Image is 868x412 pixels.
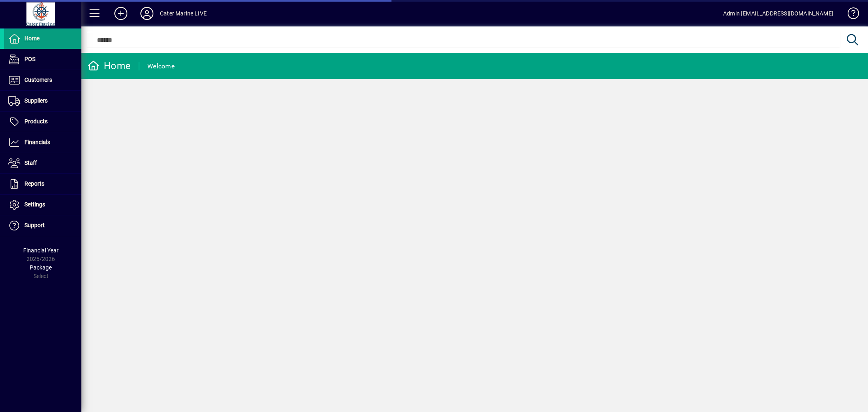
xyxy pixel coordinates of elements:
[4,132,81,153] a: Financials
[23,247,59,254] span: Financial Year
[4,70,81,90] a: Customers
[160,7,207,20] div: Cater Marine LIVE
[24,222,45,228] span: Support
[24,160,37,166] span: Staff
[134,6,160,21] button: Profile
[4,49,81,70] a: POS
[24,180,44,187] span: Reports
[4,174,81,194] a: Reports
[24,118,48,125] span: Products
[147,60,175,73] div: Welcome
[4,91,81,111] a: Suppliers
[30,264,52,271] span: Package
[24,35,39,42] span: Home
[24,97,48,104] span: Suppliers
[24,139,50,145] span: Financials
[4,195,81,215] a: Settings
[24,77,52,83] span: Customers
[108,6,134,21] button: Add
[4,215,81,236] a: Support
[24,201,45,208] span: Settings
[842,2,858,28] a: Knowledge Base
[24,56,35,62] span: POS
[4,112,81,132] a: Products
[723,7,833,20] div: Admin [EMAIL_ADDRESS][DOMAIN_NAME]
[4,153,81,173] a: Staff
[87,59,131,72] div: Home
